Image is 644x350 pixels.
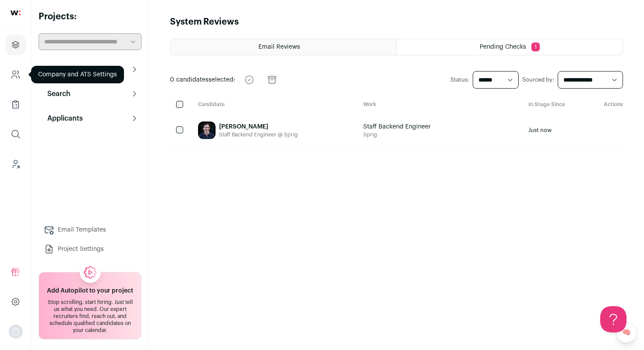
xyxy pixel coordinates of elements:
div: In Stage Since [521,101,572,109]
button: Applicants [39,110,142,127]
span: Sprig [363,131,431,138]
a: Email Templates [39,221,142,239]
h1: System Reviews [170,16,239,28]
a: Projects [5,34,26,55]
span: Staff Backend Engineer [363,122,431,131]
a: Project Settings [39,240,142,258]
label: Status: [450,76,469,83]
a: Leads (Backoffice) [5,154,26,175]
div: Staff Backend Engineer @ Sprig [219,131,298,138]
div: Candidate [191,101,356,109]
button: Autopilot [39,61,142,78]
a: 🧠 [616,322,637,343]
a: Add Autopilot to your project Stop scrolling, start hiring. Just tell us what you need. Our exper... [39,272,142,339]
div: Work [356,101,521,109]
button: Open dropdown [9,325,23,339]
p: Autopilot [42,64,78,75]
h2: Projects: [39,11,142,23]
label: Sourced by: [522,76,554,83]
iframe: Toggle Customer Support [600,306,626,332]
img: 7618e1a4c1c85050b6f81320d8d120c2bd88b5eda0dd1cbb4d23843c7590d781 [198,121,216,139]
span: Pending Checks [480,44,526,50]
div: Company and ATS Settings [31,66,124,83]
h2: Add Autopilot to your project [47,286,133,295]
a: Email Reviews [170,39,396,55]
p: Applicants [42,113,83,124]
img: wellfound-shorthand-0d5821cbd27db2630d0214b213865d53afaa358527fdda9d0ea32b1df1b89c2c.svg [11,11,21,15]
span: 1 [531,43,540,51]
span: Just now [528,127,552,134]
div: Actions [572,101,623,109]
div: [PERSON_NAME] [219,122,298,131]
p: Search [42,89,71,99]
button: Search [39,85,142,103]
img: nopic.png [9,325,23,339]
div: Stop scrolling, start hiring. Just tell us what you need. Our expert recruiters find, reach out, ... [44,299,136,334]
span: 0 candidates [170,77,209,83]
a: Company Lists [5,94,26,115]
span: Email Reviews [258,44,300,50]
span: selected: [170,75,235,84]
a: Company and ATS Settings [5,64,26,85]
